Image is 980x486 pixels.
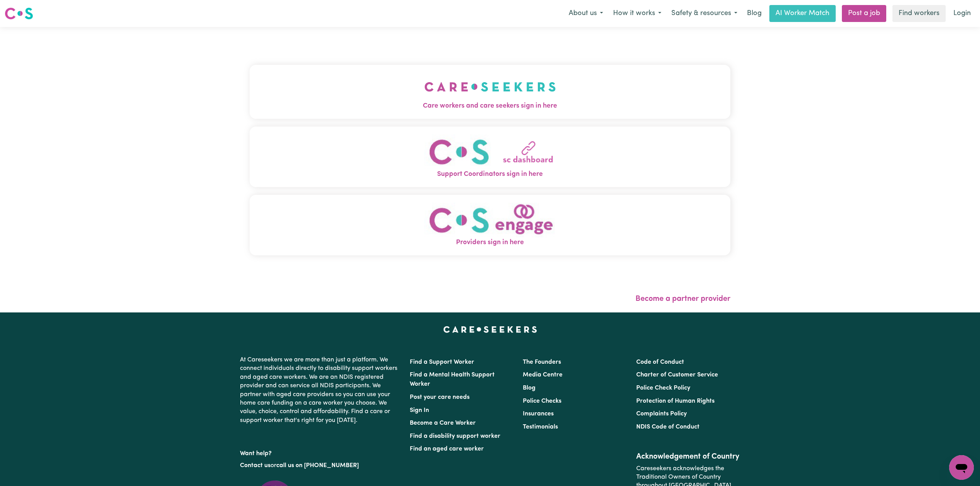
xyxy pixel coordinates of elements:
a: Find a disability support worker [410,433,500,439]
a: call us on [PHONE_NUMBER] [276,462,359,469]
a: The Founders [523,359,561,365]
a: Find an aged care worker [410,446,484,452]
a: Charter of Customer Service [636,372,718,378]
a: Careseekers logo [5,5,33,22]
button: About us [564,5,608,22]
a: NDIS Code of Conduct [636,424,700,430]
a: Careseekers home page [443,326,537,332]
span: Care workers and care seekers sign in here [250,101,730,111]
a: AI Worker Match [769,5,836,22]
a: Find workers [892,5,946,22]
a: Complaints Policy [636,411,687,417]
a: Become a partner provider [635,295,730,303]
iframe: Button to launch messaging window [949,455,974,480]
a: Contact us [240,462,270,469]
a: Testimonials [523,424,558,430]
a: Sign In [410,407,429,413]
a: Blog [742,5,766,22]
a: Post your care needs [410,394,470,400]
a: Login [949,5,975,22]
a: Police Checks [523,398,561,404]
a: Find a Mental Health Support Worker [410,372,495,387]
a: Protection of Human Rights [636,398,715,404]
p: Want help? [240,446,400,458]
a: Blog [523,385,536,391]
button: Providers sign in here [250,195,730,255]
a: Become a Care Worker [410,420,476,426]
p: At Careseekers we are more than just a platform. We connect individuals directly to disability su... [240,353,400,428]
p: or [240,458,400,473]
a: Post a job [842,5,886,22]
a: Insurances [523,411,554,417]
a: Police Check Policy [636,385,690,391]
h2: Acknowledgement of Country [636,452,740,461]
button: How it works [608,5,666,22]
button: Care workers and care seekers sign in here [250,65,730,119]
button: Safety & resources [666,5,742,22]
img: Careseekers logo [5,7,33,20]
a: Code of Conduct [636,359,684,365]
span: Support Coordinators sign in here [250,169,730,179]
a: Find a Support Worker [410,359,474,365]
button: Support Coordinators sign in here [250,127,730,187]
span: Providers sign in here [250,238,730,248]
a: Media Centre [523,372,563,378]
